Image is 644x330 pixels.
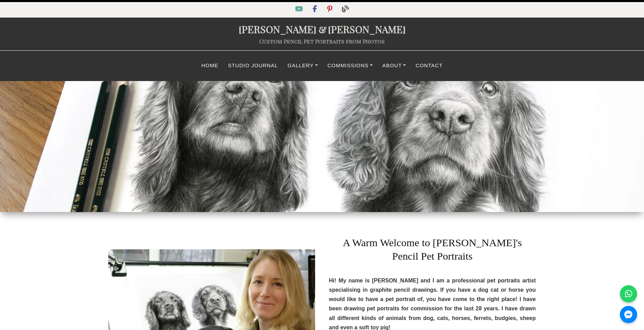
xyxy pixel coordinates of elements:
[223,59,283,72] a: Studio Journal
[620,285,637,302] a: WhatsApp
[411,59,447,72] a: Contact
[309,7,323,12] a: Facebook
[329,226,536,267] h1: A Warm Welcome to [PERSON_NAME]'s Pencil Pet Portraits
[323,7,338,12] a: Pinterest
[378,59,411,72] a: About
[197,59,223,72] a: Home
[291,7,309,12] a: YouTube
[316,22,328,36] span: &
[239,22,406,36] a: [PERSON_NAME]&[PERSON_NAME]
[323,59,378,72] a: Commissions
[259,38,385,45] a: Custom Pencil Pet Portraits from Photos
[338,7,353,12] a: Blog
[283,59,323,72] a: Gallery
[620,306,637,323] a: Messenger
